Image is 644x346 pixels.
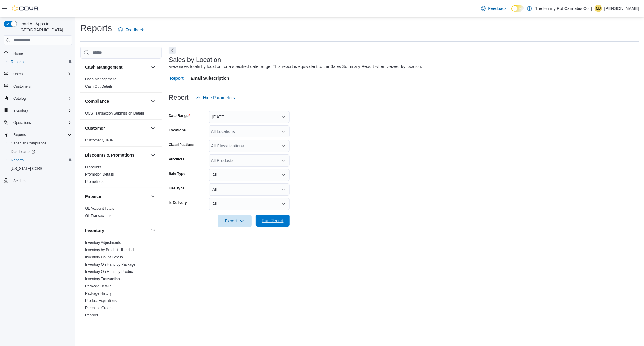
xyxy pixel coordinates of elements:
[262,218,284,224] span: Run Report
[1,49,74,57] button: Home
[11,177,29,185] a: Settings
[85,179,104,184] a: Promotions
[13,179,26,183] span: Settings
[13,51,23,56] span: Home
[281,144,286,148] button: Open list of options
[511,5,524,12] input: Dark Mode
[1,106,74,115] button: Inventory
[535,5,589,12] p: The Hunny Pot Cannabis Co
[85,269,134,274] span: Inventory On Hand by Product
[1,70,74,78] button: Users
[13,96,26,101] span: Catalog
[8,157,72,164] span: Reports
[13,84,31,89] span: Customers
[11,107,30,114] button: Inventory
[85,298,117,303] span: Product Expirations
[8,58,26,66] a: Reports
[604,5,639,12] p: [PERSON_NAME]
[169,56,221,63] h3: Sales by Location
[8,58,72,66] span: Reports
[209,183,290,196] button: All
[149,124,157,132] button: Customer
[170,72,184,84] span: Report
[4,46,72,201] nav: Complex example
[1,94,74,103] button: Catalog
[85,241,121,245] a: Inventory Adjustments
[194,92,237,104] button: Hide Parameters
[116,24,146,36] a: Feedback
[85,98,109,104] h3: Compliance
[85,255,123,260] span: Inventory Count Details
[85,77,116,81] a: Cash Management
[85,193,148,199] button: Finance
[85,206,114,211] span: GL Account Totals
[149,227,157,234] button: Inventory
[85,172,114,176] a: Promotion Details
[85,291,111,296] span: Package History
[85,206,114,211] a: GL Account Totals
[85,84,113,89] a: Cash Out Details
[595,5,602,12] div: Michael Jawanda
[11,83,33,90] a: Customers
[11,95,28,102] button: Catalog
[85,255,123,259] a: Inventory Count Details
[13,108,28,113] span: Inventory
[17,21,72,33] span: Load All Apps in [GEOGRAPHIC_DATA]
[85,77,116,82] span: Cash Management
[85,299,117,303] a: Product Expirations
[11,60,24,64] span: Reports
[85,179,104,184] span: Promotions
[85,262,136,267] a: Inventory On Hand by Package
[11,95,72,102] span: Catalog
[85,214,111,218] a: GL Transactions
[479,2,509,15] a: Feedback
[85,165,101,169] a: Discounts
[281,129,286,134] button: Open list of options
[209,111,290,123] button: [DATE]
[488,5,507,11] span: Feedback
[85,284,111,288] a: Package Details
[80,239,162,328] div: Inventory
[85,152,148,158] button: Discounts & Promotions
[8,165,45,172] a: [US_STATE] CCRS
[80,205,162,222] div: Finance
[85,306,113,310] span: Purchase Orders
[221,215,248,227] span: Export
[8,148,72,155] span: Dashboards
[11,50,25,57] a: Home
[8,157,26,164] a: Reports
[6,58,74,66] button: Reports
[85,152,134,158] h3: Discounts & Promotions
[85,284,111,289] span: Package Details
[11,131,72,138] span: Reports
[169,142,194,147] label: Classifications
[85,98,148,104] button: Compliance
[169,47,176,54] button: Next
[11,107,72,114] span: Inventory
[80,137,162,146] div: Customer
[6,139,74,147] button: Canadian Compliance
[149,63,157,71] button: Cash Management
[80,110,162,119] div: Compliance
[85,84,113,89] span: Cash Out Details
[149,98,157,105] button: Compliance
[11,119,34,126] button: Operations
[281,158,286,163] button: Open list of options
[85,313,98,317] a: Reorder
[80,76,162,92] div: Cash Management
[85,277,122,281] a: Inventory Transactions
[1,176,74,185] button: Settings
[6,156,74,164] button: Reports
[169,200,187,205] label: Is Delivery
[85,262,136,267] span: Inventory On Hand by Package
[11,177,72,185] span: Settings
[125,27,144,33] span: Feedback
[85,111,145,115] a: OCS Transaction Submission Details
[596,5,601,12] span: MJ
[11,70,72,78] span: Users
[85,270,134,274] a: Inventory On Hand by Product
[85,247,134,252] span: Inventory by Product Historical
